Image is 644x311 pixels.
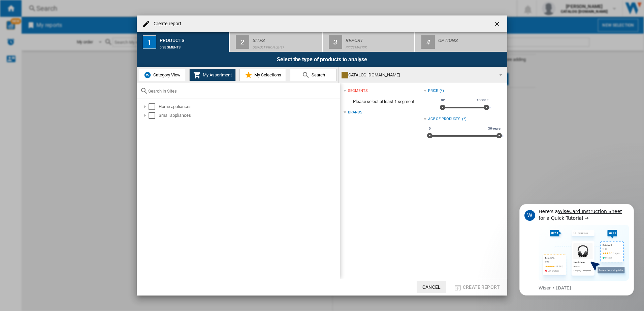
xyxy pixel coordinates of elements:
[494,21,502,29] ng-md-icon: getI18NText('BUTTONS.CLOSE_DIALOG')
[346,35,412,42] div: Report
[143,35,156,49] div: 1
[149,112,159,119] md-checkbox: Select
[440,98,446,103] span: 0£
[509,198,644,300] iframe: Intercom notifications message
[159,103,339,110] div: Home appliances
[239,69,286,81] button: My Selections
[421,35,435,49] div: 4
[348,88,367,94] div: segments
[290,69,336,81] button: Search
[149,103,159,110] md-checkbox: Select
[452,281,502,293] button: Create report
[342,70,493,80] div: CATALOG [DOMAIN_NAME]
[476,98,489,103] span: 10000£
[463,284,500,290] span: Create report
[348,110,362,115] div: Brands
[137,32,229,52] button: 1 Products 0 segments
[428,126,432,131] span: 0
[428,116,461,122] div: Age of products
[201,72,232,77] span: My Assortment
[438,35,505,42] div: Options
[139,69,185,81] button: Category View
[137,52,507,67] div: Select the type of products to analyse
[160,35,226,42] div: Products
[143,71,152,79] img: wiser-icon-blue.png
[150,21,182,27] h4: Create report
[491,17,505,31] button: getI18NText('BUTTONS.CLOSE_DIALOG')
[329,35,342,49] div: 3
[148,89,337,94] input: Search in Sites
[230,32,322,52] button: 2 Sites Default profile (8)
[253,35,319,42] div: Sites
[189,69,236,81] button: My Assortment
[236,35,249,49] div: 2
[346,42,412,49] div: Price Matrix
[487,126,502,131] span: 30 years
[152,72,181,77] span: Category View
[160,42,226,49] div: 0 segments
[323,32,415,52] button: 3 Report Price Matrix
[253,72,281,77] span: My Selections
[344,95,423,108] span: Please select at least 1 segment
[417,281,446,293] button: Cancel
[428,88,438,94] div: Price
[310,72,325,77] span: Search
[159,112,339,119] div: Small appliances
[415,32,507,52] button: 4 Options
[253,42,319,49] div: Default profile (8)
